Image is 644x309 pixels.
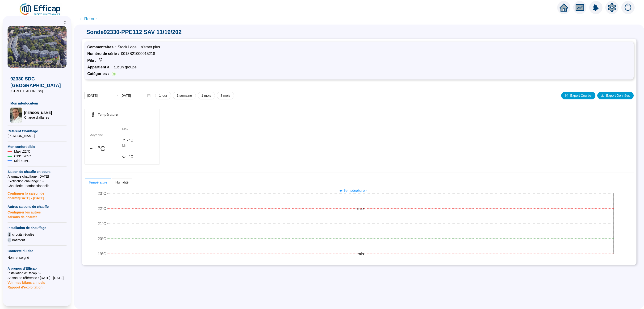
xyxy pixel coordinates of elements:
span: Contexte du site [8,249,67,253]
span: Export Courbe [570,93,591,98]
div: Non renseigné [8,255,67,260]
img: alerts [621,1,635,14]
tspan: 21°C [98,222,106,226]
span: R [112,72,116,76]
span: Stock Loge _ n'émet plus [118,45,160,49]
span: Chaufferie : non fonctionnelle [8,184,67,188]
span: 1 semaine [177,93,192,98]
button: Export Données [597,92,634,99]
span: Cible : 20 °C [14,154,31,159]
button: 3 mois [217,92,234,99]
span: Catégories : [87,71,111,77]
span: - [127,138,128,143]
tspan: 20°C [98,237,106,241]
button: Export Courbe [561,92,595,99]
span: Appartient à : [87,65,113,69]
span: question [98,58,103,63]
span: Saison de chauffe en cours [8,169,67,174]
span: Humidité [116,180,129,184]
span: Saison de référence : [DATE] - [DATE] [8,276,67,280]
span: ← Retour [79,16,97,22]
span: Température [98,113,118,117]
div: Max [122,127,155,137]
span: 󠁾~ [89,144,93,154]
span: home [560,3,568,12]
span: batiment [12,238,25,242]
span: [PERSON_NAME] [24,110,52,115]
input: Date de fin [121,93,146,98]
tspan: min [358,252,364,256]
span: 0 [8,238,11,242]
span: Rapport d'exploitation [8,285,67,290]
img: efficap energie logo [19,3,62,16]
span: circuits régulés [12,232,34,237]
span: 92330 SDC [GEOGRAPHIC_DATA] [10,75,64,89]
span: to [115,94,119,97]
tspan: 22°C [98,207,106,211]
span: Température - [343,188,367,192]
span: Mon confort cible [8,144,67,149]
span: Export Données [606,93,630,98]
span: Sonde 92330-PPE112 SAV 11/19/202 [82,28,636,36]
span: Voir mes bilans annuels [8,278,45,284]
input: Date de début [87,93,113,98]
span: double-left [63,21,67,24]
span: Référent Chauffage [8,129,67,134]
button: 1 semaine [173,92,196,99]
span: Pile : [87,58,98,63]
tspan: 19°C [98,252,106,256]
span: Mon interlocuteur [10,101,64,106]
tspan: 23°C [98,192,106,196]
button: 1 mois [198,92,215,99]
span: arrow-down [122,155,126,159]
span: Autres saisons de chauffe [8,204,67,209]
span: 0018B21000015218 [121,52,155,56]
div: Moyenne [89,133,122,143]
tspan: max [357,207,364,211]
span: 2 [8,232,11,237]
span: °C [129,138,133,143]
img: alerts [589,1,602,14]
span: Température [89,180,107,184]
div: Min [122,143,155,153]
span: Installation d'Efficap : -- [8,271,67,276]
span: 1 jour [159,93,167,98]
span: setting [608,3,616,12]
span: Allumage chauffage : [DATE] [8,174,67,179]
button: 1 jour [155,92,171,99]
span: Configurer la saison de chauffe [DATE] - [DATE] [8,188,67,200]
span: Installation de chauffage [8,225,67,230]
span: file-image [565,94,568,97]
span: Numéro de série : [87,52,121,56]
span: °C [97,144,105,154]
img: Chargé d'affaires [10,108,22,123]
span: Commentaires : [87,45,118,49]
span: 1 mois [201,93,211,98]
span: A propos d'Efficap [8,266,67,271]
span: 3 mois [221,93,230,98]
span: arrow-up [122,138,126,142]
span: - [94,144,97,154]
span: aucun groupe [113,65,137,69]
span: download [601,94,604,97]
span: Mini : 19 °C [14,159,29,163]
span: fund [576,3,584,12]
span: - [127,154,128,160]
span: [PERSON_NAME] [8,134,67,138]
span: swap-right [115,94,119,97]
span: Maxi : 22 °C [14,149,30,154]
span: Configurer les autres saisons de chauffe [8,209,67,219]
span: °C [129,154,133,160]
span: Exctinction chauffage : -- [8,179,67,184]
span: [STREET_ADDRESS] [10,89,64,93]
span: Chargé d'affaires [24,115,52,120]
